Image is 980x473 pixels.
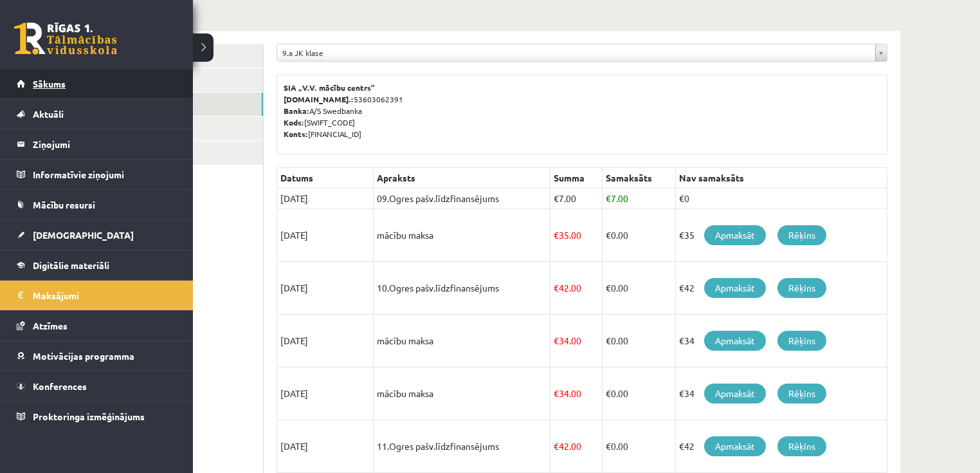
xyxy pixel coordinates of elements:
[606,440,611,452] span: €
[33,281,177,310] legend: Maksājumi
[277,262,374,315] td: [DATE]
[17,250,177,280] a: Digitālie materiāli
[603,209,676,262] td: 0.00
[603,315,676,367] td: 0.00
[374,315,550,367] td: mācību maksa
[550,168,603,189] th: Summa
[603,420,676,473] td: 0.00
[277,420,374,473] td: [DATE]
[550,420,603,473] td: 42.00
[554,192,559,204] span: €
[603,367,676,420] td: 0.00
[33,350,134,362] span: Motivācijas programma
[676,420,887,473] td: €42
[277,367,374,420] td: [DATE]
[374,367,550,420] td: mācību maksa
[777,331,826,351] a: Rēķins
[374,262,550,315] td: 10.Ogres pašv.līdzfinansējums
[33,380,87,392] span: Konferences
[777,384,826,403] a: Rēķins
[17,371,177,401] a: Konferences
[33,411,145,422] span: Proktoringa izmēģinājums
[284,94,354,104] b: [DOMAIN_NAME].:
[554,335,559,346] span: €
[374,189,550,209] td: 09.Ogres pašv.līdzfinansējums
[33,320,68,331] span: Atzīmes
[550,189,603,209] td: 7.00
[284,117,304,127] b: Kods:
[603,189,676,209] td: 7.00
[17,281,177,310] a: Maksājumi
[17,69,177,98] a: Sākums
[17,190,177,219] a: Mācību resursi
[550,315,603,367] td: 34.00
[284,82,880,140] p: 53603062391 A/S Swedbanka [SWIFT_CODE] [FINANCIAL_ID]
[554,229,559,241] span: €
[606,229,611,241] span: €
[676,262,887,315] td: €42
[284,82,376,93] b: SIA „V.V. mācību centrs”
[33,199,95,210] span: Mācību resursi
[606,192,611,204] span: €
[676,315,887,367] td: €34
[33,229,134,241] span: [DEMOGRAPHIC_DATA]
[17,311,177,340] a: Atzīmes
[554,387,559,399] span: €
[33,78,66,89] span: Sākums
[282,44,870,61] span: 9.a JK klase
[676,209,887,262] td: €35
[17,402,177,431] a: Proktoringa izmēģinājums
[284,129,308,139] b: Konts:
[277,315,374,367] td: [DATE]
[606,335,611,346] span: €
[606,282,611,293] span: €
[14,23,117,55] a: Rīgas 1. Tālmācības vidusskola
[550,367,603,420] td: 34.00
[550,262,603,315] td: 42.00
[704,331,766,351] a: Apmaksāt
[554,282,559,293] span: €
[704,384,766,403] a: Apmaksāt
[704,436,766,456] a: Apmaksāt
[284,106,309,116] b: Banka:
[550,209,603,262] td: 35.00
[17,99,177,129] a: Aktuāli
[17,160,177,189] a: Informatīvie ziņojumi
[374,168,550,189] th: Apraksts
[277,44,887,61] a: 9.a JK klase
[374,420,550,473] td: 11.Ogres pašv.līdzfinansējums
[676,168,887,189] th: Nav samaksāts
[777,278,826,298] a: Rēķins
[676,367,887,420] td: €34
[554,440,559,452] span: €
[17,341,177,371] a: Motivācijas programma
[374,209,550,262] td: mācību maksa
[676,189,887,209] td: €0
[777,436,826,456] a: Rēķins
[33,108,64,120] span: Aktuāli
[17,220,177,250] a: [DEMOGRAPHIC_DATA]
[17,129,177,159] a: Ziņojumi
[33,259,109,271] span: Digitālie materiāli
[603,262,676,315] td: 0.00
[606,387,611,399] span: €
[277,209,374,262] td: [DATE]
[704,278,766,298] a: Apmaksāt
[704,225,766,245] a: Apmaksāt
[603,168,676,189] th: Samaksāts
[33,160,177,189] legend: Informatīvie ziņojumi
[777,225,826,245] a: Rēķins
[277,189,374,209] td: [DATE]
[33,129,177,159] legend: Ziņojumi
[277,168,374,189] th: Datums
